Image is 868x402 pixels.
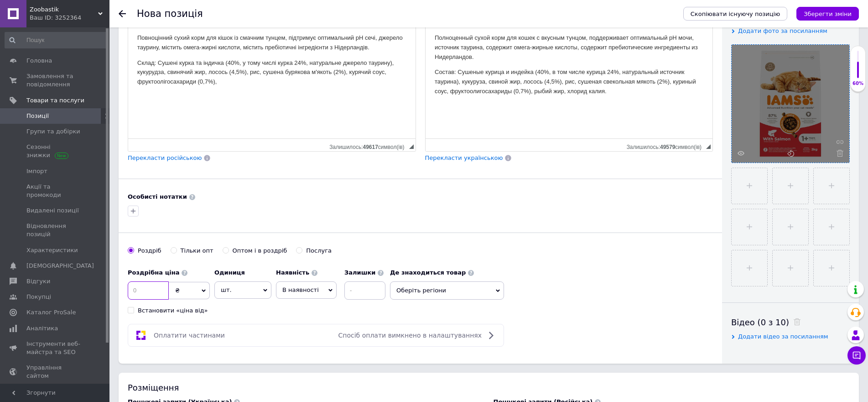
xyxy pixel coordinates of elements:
[233,247,287,255] div: Оптом і в роздріб
[26,127,80,136] span: Групи та добірки
[26,364,84,380] span: Управління сайтом
[306,247,332,255] div: Послуга
[338,332,482,339] span: Спосіб оплати вимкнено в налаштуваннях
[706,144,711,149] span: Потягніть для зміни розмірів
[329,142,409,150] div: Кiлькiсть символiв
[847,346,866,365] button: Чат з покупцем
[138,247,161,255] div: Роздріб
[26,112,49,120] span: Позиції
[30,5,98,14] span: Zoobastik
[691,11,780,17] span: Скопіювати існуючу позицію
[214,281,271,299] span: шт.
[119,10,126,17] div: Повернутися назад
[128,382,850,393] div: Розміщення
[26,277,50,286] span: Відгуки
[26,262,94,270] span: [DEMOGRAPHIC_DATA]
[390,269,466,276] b: Де знаходиться товар
[363,144,378,150] span: 49617
[683,7,787,21] button: Скопіювати існуючу позицію
[138,307,208,315] div: Встановити «ціна від»
[731,317,789,327] span: Відео (0 з 10)
[26,222,84,238] span: Відновлення позицій
[137,8,203,19] h1: Нова позиція
[175,287,180,294] span: ₴
[804,11,852,17] i: Зберегти зміни
[851,80,865,87] div: 60%
[409,144,414,149] span: Потягніть для зміни розмірів
[214,269,245,276] b: Одиниця
[26,57,52,65] span: Головна
[26,143,84,159] span: Сезонні знижки
[26,324,58,333] span: Аналітика
[26,206,79,215] span: Видалені позиції
[425,154,503,161] span: Перекласти українською
[128,154,202,161] span: Перекласти російською
[850,46,866,92] div: 60% Якість заповнення
[426,24,713,138] iframe: Редактор, 7782CD0D-B524-4547-B796-6D843F3A06C5
[26,167,47,175] span: Імпорт
[344,269,375,276] b: Залишки
[26,183,84,199] span: Акції та промокоди
[738,27,827,34] span: Додати фото за посиланням
[344,281,385,300] input: -
[26,96,84,105] span: Товари та послуги
[26,340,84,356] span: Інструменти веб-майстра та SEO
[26,72,84,89] span: Замовлення та повідомлення
[30,14,109,22] div: Ваш ID: 3252364
[738,333,828,340] span: Додати відео за посиланням
[26,293,51,301] span: Покупці
[128,281,169,300] input: 0
[181,247,213,255] div: Тільки опт
[796,7,859,21] button: Зберегти зміни
[627,142,706,150] div: Кiлькiсть символiв
[660,144,675,150] span: 49579
[26,246,78,254] span: Характеристики
[128,269,179,276] b: Роздрібна ціна
[26,308,76,317] span: Каталог ProSale
[390,281,504,300] span: Оберіть регіони
[282,286,319,293] span: В наявності
[128,193,187,200] b: Особисті нотатки
[128,24,416,138] iframe: Редактор, 1E375BE7-2A7E-4A4B-B4D0-FE9E2C5BE1BB
[5,32,108,48] input: Пошук
[154,332,225,339] span: Оплатити частинами
[276,269,309,276] b: Наявність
